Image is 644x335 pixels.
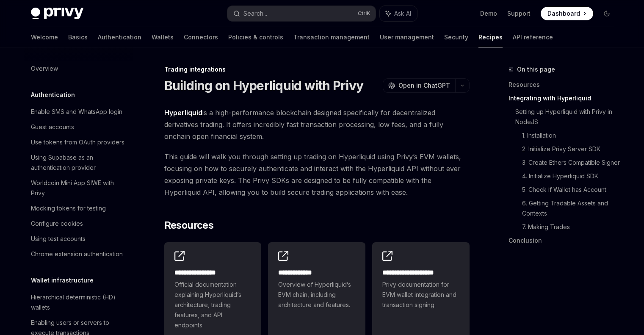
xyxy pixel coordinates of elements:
span: Overview of Hyperliquid’s EVM chain, including architecture and features. [278,280,355,310]
div: Guest accounts [31,122,74,132]
a: Conclusion [509,234,620,247]
a: API reference [513,27,553,47]
a: Overview [24,61,133,76]
img: dark logo [31,8,83,19]
a: Demo [480,9,497,18]
a: Mocking tokens for testing [24,201,133,216]
div: Use tokens from OAuth providers [31,137,124,147]
a: Recipes [478,27,503,47]
span: Dashboard [547,9,580,18]
button: Ask AI [380,6,417,21]
h1: Building on Hyperliquid with Privy [164,78,364,93]
a: Wallets [152,27,174,47]
div: Chrome extension authentication [31,249,123,259]
div: Using Supabase as an authentication provider [31,152,127,173]
a: Security [444,27,468,47]
span: Privy documentation for EVM wallet integration and transaction signing. [382,280,459,310]
a: Configure cookies [24,216,133,231]
a: Hyperliquid [164,108,202,117]
a: Use tokens from OAuth providers [24,135,133,150]
div: Hierarchical deterministic (HD) wallets [31,292,127,313]
a: Basics [68,27,88,47]
a: 4. Initialize Hyperliquid SDK [522,169,620,183]
div: Trading integrations [164,65,470,74]
span: On this page [517,64,555,75]
a: Integrating with Hyperliquid [509,91,620,105]
a: 5. Check if Wallet has Account [522,183,620,197]
a: Dashboard [541,7,593,20]
span: Ask AI [394,9,411,18]
a: Support [507,9,531,18]
span: Resources [164,219,214,232]
a: Connectors [184,27,218,47]
a: 2. Initialize Privy Server SDK [522,142,620,156]
a: Guest accounts [24,119,133,135]
div: Worldcoin Mini App SIWE with Privy [31,178,127,198]
a: Hierarchical deterministic (HD) wallets [24,290,133,315]
div: Configure cookies [31,219,83,229]
a: Authentication [98,27,141,47]
div: Using test accounts [31,234,86,244]
div: Search... [243,8,267,19]
div: Overview [31,64,58,74]
a: Welcome [31,27,58,47]
button: Search...CtrlK [227,6,376,21]
a: 3. Create Ethers Compatible Signer [522,156,620,169]
a: 7. Making Trades [522,220,620,234]
button: Toggle dark mode [600,7,614,20]
a: Enable SMS and WhatsApp login [24,104,133,119]
a: Policies & controls [228,27,283,47]
span: Open in ChatGPT [398,81,450,90]
span: is a high-performance blockchain designed specifically for decentralized derivatives trading. It ... [164,107,470,142]
span: This guide will walk you through setting up trading on Hyperliquid using Privy’s EVM wallets, foc... [164,151,470,198]
a: Using Supabase as an authentication provider [24,150,133,175]
a: Using test accounts [24,231,133,246]
span: Official documentation explaining Hyperliquid’s architecture, trading features, and API endpoints. [174,280,252,330]
h5: Wallet infrastructure [31,275,94,285]
span: Ctrl K [358,10,370,17]
a: 1. Installation [522,129,620,142]
a: Resources [509,78,620,91]
a: 6. Getting Tradable Assets and Contexts [522,197,620,220]
a: Setting up Hyperliquid with Privy in NodeJS [515,105,620,129]
h5: Authentication [31,90,75,100]
button: Open in ChatGPT [383,78,455,93]
div: Mocking tokens for testing [31,203,106,213]
div: Enable SMS and WhatsApp login [31,107,122,117]
a: User management [380,27,434,47]
a: Chrome extension authentication [24,246,133,262]
a: Transaction management [293,27,370,47]
a: Worldcoin Mini App SIWE with Privy [24,175,133,201]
